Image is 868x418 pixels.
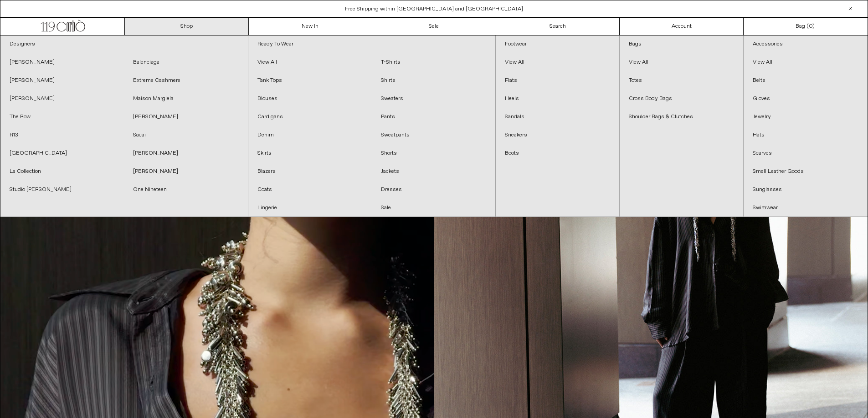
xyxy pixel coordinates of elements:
[0,108,124,126] a: The Row
[248,53,372,71] a: View All
[744,181,868,199] a: Sunglasses
[744,144,868,162] a: Scarves
[496,35,619,53] a: Footwear
[372,71,495,90] a: Shirts
[496,90,619,108] a: Heels
[744,35,868,53] a: Accessories
[248,90,372,108] a: Blouses
[372,162,495,181] a: Jackets
[496,53,619,71] a: View All
[372,53,495,71] a: T-Shirts
[248,162,372,181] a: Blazers
[372,181,495,199] a: Dresses
[372,108,495,126] a: Pants
[620,71,743,90] a: Totes
[372,90,495,108] a: Sweaters
[124,181,247,199] a: One Nineteen
[809,23,812,30] span: 0
[124,53,247,71] a: Balenciaga
[124,162,247,181] a: [PERSON_NAME]
[620,18,744,35] a: Account
[248,71,372,90] a: Tank Tops
[496,126,619,144] a: Sneakers
[0,162,124,181] a: La Collection
[744,126,868,144] a: Hats
[620,35,743,53] a: Bags
[744,108,868,126] a: Jewelry
[124,144,247,162] a: [PERSON_NAME]
[0,90,124,108] a: [PERSON_NAME]
[0,181,124,199] a: Studio [PERSON_NAME]
[345,5,523,13] a: Free Shipping within [GEOGRAPHIC_DATA] and [GEOGRAPHIC_DATA]
[0,35,248,53] a: Designers
[124,108,247,126] a: [PERSON_NAME]
[809,22,815,30] span: )
[744,71,868,90] a: Belts
[620,108,743,126] a: Shoulder Bags & Clutches
[372,126,495,144] a: Sweatpants
[744,53,868,71] a: View All
[496,71,619,90] a: Flats
[249,18,373,35] a: New In
[372,144,495,162] a: Shorts
[0,53,124,71] a: [PERSON_NAME]
[496,18,620,35] a: Search
[620,53,743,71] a: View All
[372,199,495,217] a: Sale
[124,90,247,108] a: Maison Margiela
[125,18,249,35] a: Shop
[744,18,868,35] a: Bag ()
[0,71,124,90] a: [PERSON_NAME]
[0,144,124,162] a: [GEOGRAPHIC_DATA]
[744,199,868,217] a: Swimwear
[248,35,496,53] a: Ready To Wear
[248,126,372,144] a: Denim
[496,108,619,126] a: Sandals
[744,162,868,181] a: Small Leather Goods
[248,181,372,199] a: Coats
[124,71,247,90] a: Extreme Cashmere
[248,108,372,126] a: Cardigans
[372,18,496,35] a: Sale
[496,144,619,162] a: Boots
[744,90,868,108] a: Gloves
[248,199,372,217] a: Lingerie
[0,126,124,144] a: R13
[620,90,743,108] a: Cross Body Bags
[248,144,372,162] a: Skirts
[124,126,247,144] a: Sacai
